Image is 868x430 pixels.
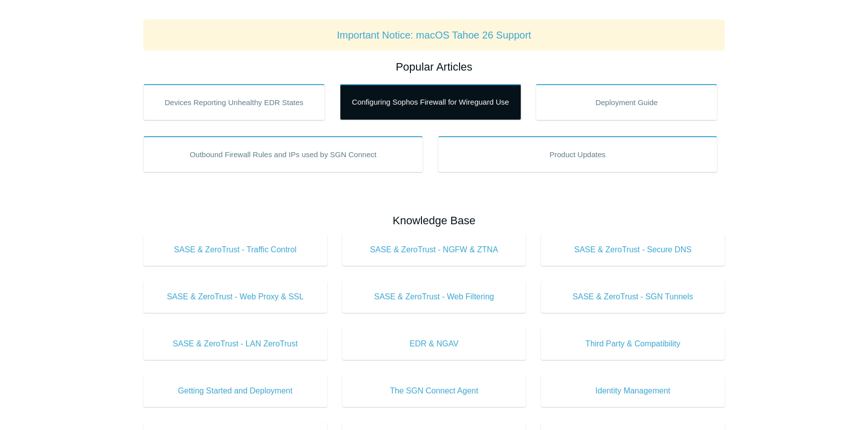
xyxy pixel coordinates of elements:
[357,338,511,350] span: EDR & NGAV
[143,234,327,266] a: SASE & ZeroTrust - Traffic Control
[143,84,325,120] a: Devices Reporting Unhealthy EDR States
[342,234,526,266] a: SASE & ZeroTrust - NGFW & ZTNA
[556,338,710,350] span: Third Party & Compatibility
[556,244,710,256] span: SASE & ZeroTrust - Secure DNS
[342,328,526,360] a: EDR & NGAV
[143,136,423,172] a: Outbound Firewall Rules and IPs used by SGN Connect
[536,84,717,120] a: Deployment Guide
[337,30,531,41] a: Important Notice: macOS Tahoe 26 Support
[143,281,327,313] a: SASE & ZeroTrust - Web Proxy & SSL
[158,338,312,350] span: SASE & ZeroTrust - LAN ZeroTrust
[357,385,511,397] span: The SGN Connect Agent
[342,281,526,313] a: SASE & ZeroTrust - Web Filtering
[541,375,725,407] a: Identity Management
[438,136,718,172] a: Product Updates
[143,212,725,229] h2: Knowledge Base
[143,375,327,407] a: Getting Started and Deployment
[357,291,511,303] span: SASE & ZeroTrust - Web Filtering
[158,385,312,397] span: Getting Started and Deployment
[158,244,312,256] span: SASE & ZeroTrust - Traffic Control
[541,281,725,313] a: SASE & ZeroTrust - SGN Tunnels
[158,291,312,303] span: SASE & ZeroTrust - Web Proxy & SSL
[556,291,710,303] span: SASE & ZeroTrust - SGN Tunnels
[340,84,521,120] a: Configuring Sophos Firewall for Wireguard Use
[342,375,526,407] a: The SGN Connect Agent
[143,59,725,75] h2: Popular Articles
[143,328,327,360] a: SASE & ZeroTrust - LAN ZeroTrust
[556,385,710,397] span: Identity Management
[541,328,725,360] a: Third Party & Compatibility
[357,244,511,256] span: SASE & ZeroTrust - NGFW & ZTNA
[541,234,725,266] a: SASE & ZeroTrust - Secure DNS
